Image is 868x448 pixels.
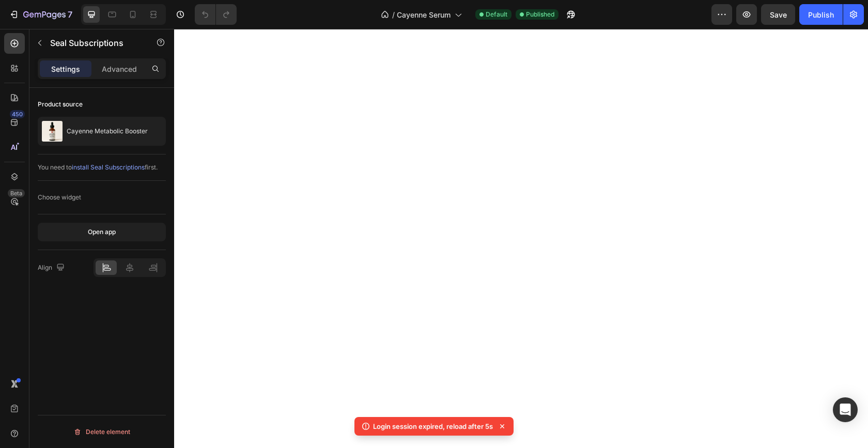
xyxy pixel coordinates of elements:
[38,424,166,440] button: Delete element
[373,421,493,431] p: Login session expired, reload after 5s
[770,10,787,19] span: Save
[67,128,148,135] p: Cayenne Metabolic Booster
[799,4,843,25] button: Publish
[195,4,237,25] div: Undo/Redo
[68,8,72,21] p: 7
[833,397,858,422] div: Open Intercom Messenger
[42,121,63,142] img: product feature img
[102,64,137,74] p: Advanced
[761,4,795,25] button: Save
[8,189,25,197] div: Beta
[4,4,77,25] button: 7
[38,261,67,275] div: Align
[526,10,554,19] span: Published
[38,100,83,109] div: Product source
[397,9,451,20] span: Cayenne Serum
[50,37,138,49] p: Seal Subscriptions
[72,163,145,171] span: install Seal Subscriptions
[10,110,25,118] div: 450
[38,163,166,172] div: You need to first.
[808,9,834,20] div: Publish
[392,9,395,20] span: /
[174,29,868,448] iframe: Design area
[51,64,80,74] p: Settings
[486,10,507,19] span: Default
[73,426,130,438] div: Delete element
[38,223,166,241] button: Open app
[38,193,81,202] div: Choose widget
[88,227,116,237] div: Open app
